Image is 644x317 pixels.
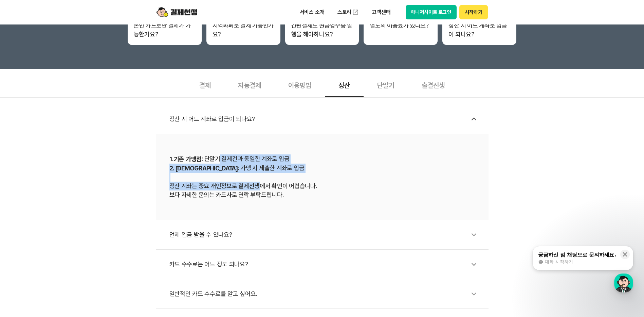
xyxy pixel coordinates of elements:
[352,9,359,16] img: 외부 도메인 오픈
[169,154,475,199] div: : 단말기 결제건과 동일한 계좌로 입금 : 가맹 시 제출한 계좌로 입금 정산 계좌는 중요 개인정보로 결제선생에서 확인이 어렵습니다. 보다 자세한 문의는 카드사로 연락 부탁드립니다.
[295,6,329,18] p: 서비스 소개
[325,72,364,97] div: 정산
[333,5,364,19] a: 스토리
[62,226,70,232] span: 대화
[105,226,113,231] span: 설정
[459,5,487,19] button: 시작하기
[21,226,25,231] span: 홈
[169,227,482,243] div: 언제 입금 받을 수 있나요?
[169,286,482,302] div: 일반적인 카드 수수료를 알고 싶어요.
[364,72,408,97] div: 단말기
[186,72,224,97] div: 결제
[408,72,458,97] div: 출결선생
[134,21,196,39] p: 본인 카드로만 결제가 가능한가요?
[370,21,431,30] p: 별도의 이용료가 있나요?
[157,6,197,19] img: logo
[45,216,88,233] a: 대화
[169,256,482,272] div: 카드 수수료는 어느 정도 되나요?
[291,21,353,39] p: 간편결제도 현금영수증 발행을 해야하나요?
[406,5,457,19] button: 매니저사이트 로그인
[448,21,510,39] p: 정산 시 어느 계좌로 입금이 되나요?
[224,72,275,97] div: 자동결제
[367,6,395,18] p: 고객센터
[213,21,274,39] p: 지역화폐로 결제 가능한가요?
[275,72,325,97] div: 이용방법
[169,155,202,163] b: 1. 기존 가맹점
[88,216,130,233] a: 설정
[169,165,238,172] b: 2. [DEMOGRAPHIC_DATA]
[2,216,45,233] a: 홈
[169,111,482,127] div: 정산 시 어느 계좌로 입금이 되나요?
